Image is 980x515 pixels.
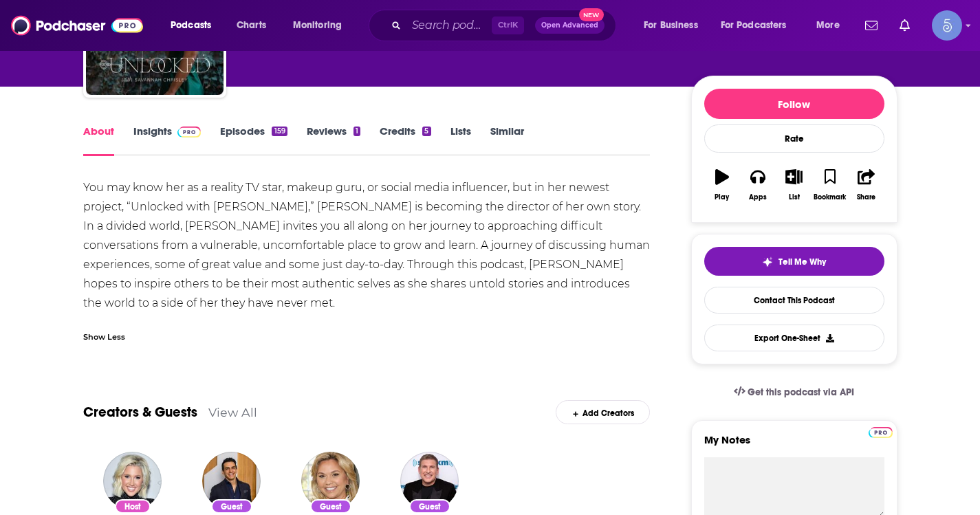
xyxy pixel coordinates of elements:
a: Charts [228,14,274,36]
img: Todd Chrisley [400,452,459,510]
span: Logged in as Spiral5-G1 [932,10,962,41]
img: Podchaser Pro [869,427,893,438]
div: Guest [310,499,351,514]
a: InsightsPodchaser Pro [133,124,202,156]
img: Julie Chrisley [301,452,360,510]
div: 5 [422,127,431,136]
a: Creators & Guests [83,404,197,421]
button: List [776,160,812,210]
div: Share [857,193,875,201]
img: Savannah Chrisley [103,452,162,510]
div: Play [715,193,729,201]
a: Reviews1 [307,124,360,156]
span: Monitoring [293,16,342,35]
button: Show profile menu [932,10,962,41]
div: 1 [353,127,360,136]
button: Apps [740,160,776,210]
img: Podchaser - Follow, Share and Rate Podcasts [11,12,143,39]
button: open menu [161,14,229,36]
a: Show notifications dropdown [860,14,883,37]
a: View All [208,405,257,419]
div: Guest [211,499,252,514]
button: tell me why sparkleTell Me Why [704,247,884,276]
img: tell me why sparkle [762,256,773,267]
div: Guest [409,499,450,514]
span: Ctrl K [492,17,524,34]
button: open menu [283,14,360,36]
a: Episodes159 [220,124,287,156]
button: Bookmark [812,160,848,210]
button: Share [848,160,884,210]
button: open menu [712,14,807,36]
span: New [579,8,604,21]
div: Bookmark [814,193,846,201]
a: About [83,124,114,156]
a: Similar [490,124,524,156]
span: More [816,16,840,35]
span: Charts [237,16,266,35]
label: My Notes [704,433,884,457]
img: Dr. Charles Galani [202,452,261,510]
button: open menu [807,14,857,36]
div: Add Creators [556,400,650,424]
button: open menu [634,14,715,36]
button: Play [704,160,740,210]
div: List [789,193,800,201]
a: Lists [450,124,471,156]
button: Follow [704,89,884,119]
div: Rate [704,124,884,153]
span: Get this podcast via API [748,386,854,398]
span: Podcasts [171,16,211,35]
span: For Business [644,16,698,35]
a: Pro website [869,425,893,438]
div: You may know her as a reality TV star, makeup guru, or social media influencer, but in her newest... [83,178,651,313]
span: Tell Me Why [778,256,826,267]
img: Podchaser Pro [177,127,202,138]
div: Search podcasts, credits, & more... [382,10,629,41]
a: Get this podcast via API [723,375,866,409]
div: Apps [749,193,767,201]
a: Contact This Podcast [704,287,884,314]
div: 159 [272,127,287,136]
div: Host [115,499,151,514]
input: Search podcasts, credits, & more... [406,14,492,36]
button: Export One-Sheet [704,325,884,351]
span: For Podcasters [721,16,787,35]
button: Open AdvancedNew [535,17,605,34]
img: User Profile [932,10,962,41]
span: Open Advanced [541,22,598,29]
a: Credits5 [380,124,431,156]
a: Show notifications dropdown [894,14,915,37]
